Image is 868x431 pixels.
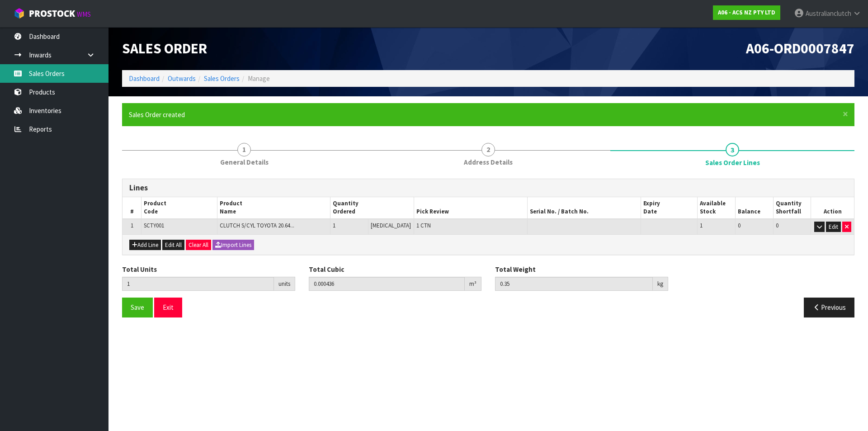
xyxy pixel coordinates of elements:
span: General Details [220,157,269,167]
div: m³ [465,277,481,291]
span: Address Details [464,157,513,167]
h3: Lines [129,184,847,192]
img: cube-alt.png [14,8,25,19]
button: Add Line [129,240,161,251]
span: Save [131,303,144,312]
th: Product Code [142,197,217,219]
span: 2 [481,143,495,156]
span: 0 [776,222,778,229]
th: Expiry Date [641,197,698,219]
th: Available Stock [698,197,736,219]
label: Total Cubic [309,265,344,274]
span: Sales Order created [129,110,185,119]
strong: A06 - ACS NZ PTY LTD [718,9,775,16]
button: Edit [826,222,841,232]
th: Pick Review [414,197,528,219]
span: [MEDICAL_DATA] [371,222,411,229]
span: 1 [131,222,133,229]
input: Total Cubic [309,277,465,291]
a: Dashboard [129,74,160,83]
button: Save [122,298,153,317]
span: A06-ORD0007847 [746,39,854,57]
button: Exit [154,298,182,317]
button: Edit All [162,240,184,251]
th: # [123,197,142,219]
span: CLUTCH S/CYL TOYOTA 20.64... [220,222,294,229]
th: Product Name [217,197,330,219]
input: Total Units [122,277,274,291]
a: Outwards [168,74,196,83]
span: 3 [726,143,739,156]
button: Clear All [186,240,211,251]
th: Quantity Shortfall [773,197,811,219]
small: WMS [77,10,91,19]
button: Import Lines [212,240,254,251]
span: Australianclutch [806,9,851,18]
span: 1 CTN [416,222,431,229]
span: 1 [333,222,335,229]
span: 1 [700,222,703,229]
th: Action [811,197,854,219]
span: 1 [237,143,251,156]
label: Total Weight [495,265,536,274]
th: Balance [736,197,774,219]
span: Sales Order Lines [122,172,854,324]
span: ProStock [29,8,75,19]
span: SCTY001 [144,222,164,229]
span: Sales Order Lines [705,158,760,167]
span: Manage [248,74,270,83]
span: Sales Order [122,39,207,57]
div: kg [653,277,668,291]
input: Total Weight [495,277,653,291]
button: Previous [804,298,854,317]
span: 0 [738,222,741,229]
th: Serial No. / Batch No. [528,197,641,219]
a: Sales Orders [204,74,240,83]
span: × [843,108,848,120]
div: units [274,277,295,291]
label: Total Units [122,265,157,274]
th: Quantity Ordered [330,197,414,219]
